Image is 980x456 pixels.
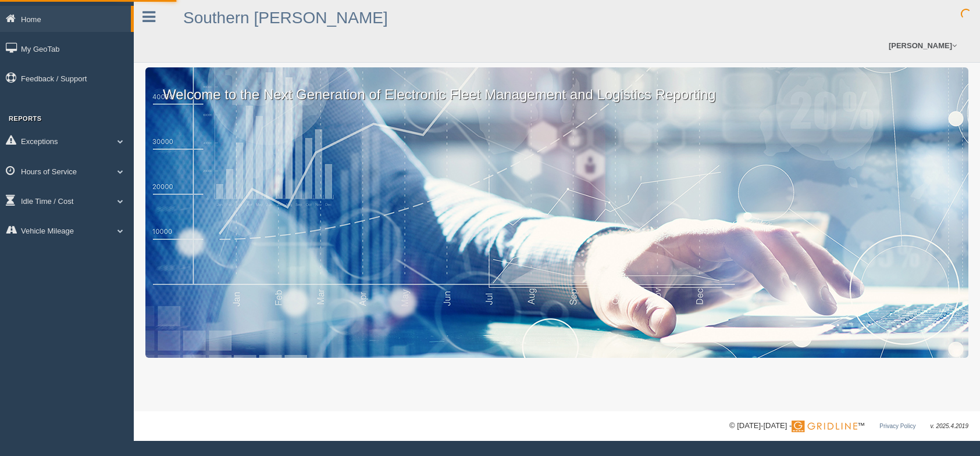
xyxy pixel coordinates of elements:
[183,9,388,27] a: Southern [PERSON_NAME]
[931,423,968,429] span: v. 2025.4.2019
[879,423,915,429] a: Privacy Policy
[729,420,968,432] div: © [DATE]-[DATE] - ™
[883,29,963,62] a: [PERSON_NAME]
[145,67,968,105] p: Welcome to the Next Generation of Electronic Fleet Management and Logistics Reporting
[792,421,857,432] img: Gridline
